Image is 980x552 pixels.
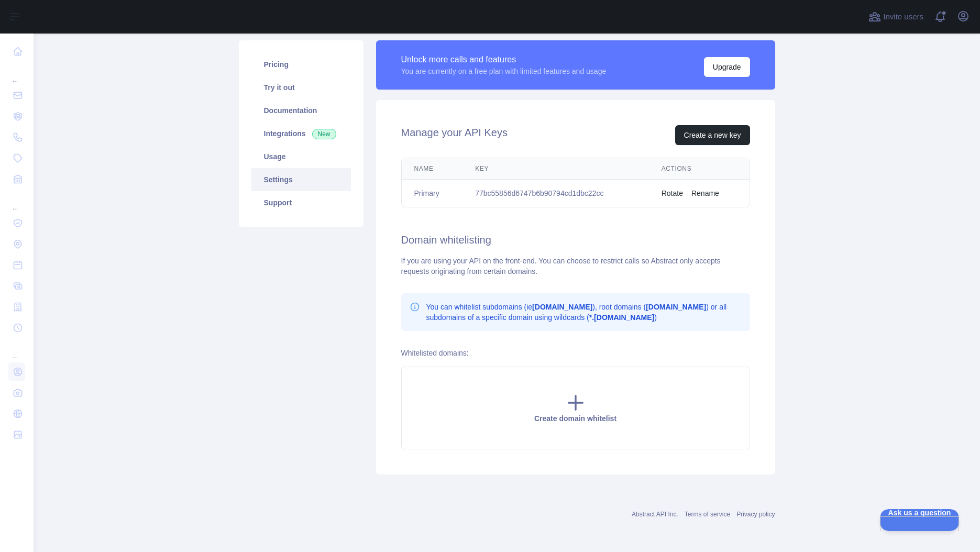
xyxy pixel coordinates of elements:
[8,339,25,360] div: ...
[401,125,508,145] h2: Manage your API Keys
[866,8,926,25] button: Invite users
[662,188,683,198] button: Rotate
[251,145,351,168] a: Usage
[704,57,750,77] button: Upgrade
[883,11,923,23] span: Invite users
[426,302,742,323] p: You can whitelist subdomains (ie ), root domains ( ) or all subdomains of a specific domain using...
[401,53,607,66] div: Unlock more calls and features
[251,122,351,145] a: Integrations New
[736,511,775,518] a: Privacy policy
[251,53,351,76] a: Pricing
[312,129,336,139] span: New
[649,158,750,180] th: Actions
[251,191,351,214] a: Support
[675,125,750,145] button: Create a new key
[463,180,649,207] td: 77bc55856d6747b6b90794cd1dbc22cc
[463,158,649,180] th: Key
[401,256,750,277] div: If you are using your API on the front-end. You can choose to restrict calls so Abstract only acc...
[402,180,463,207] td: Primary
[534,414,616,423] span: Create domain whitelist
[589,313,654,322] b: *.[DOMAIN_NAME]
[401,349,469,357] label: Whitelisted domains:
[8,63,25,84] div: ...
[8,191,25,212] div: ...
[691,188,719,198] button: Rename
[251,99,351,122] a: Documentation
[632,511,678,518] a: Abstract API Inc.
[251,168,351,191] a: Settings
[532,303,592,311] b: [DOMAIN_NAME]
[646,303,706,311] b: [DOMAIN_NAME]
[401,66,607,76] div: You are currently on a free plan with limited features and usage
[251,76,351,99] a: Try it out
[401,233,750,247] h2: Domain whitelisting
[880,509,959,531] iframe: Help Scout Beacon - Open
[685,511,730,518] a: Terms of service
[402,158,463,180] th: Name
